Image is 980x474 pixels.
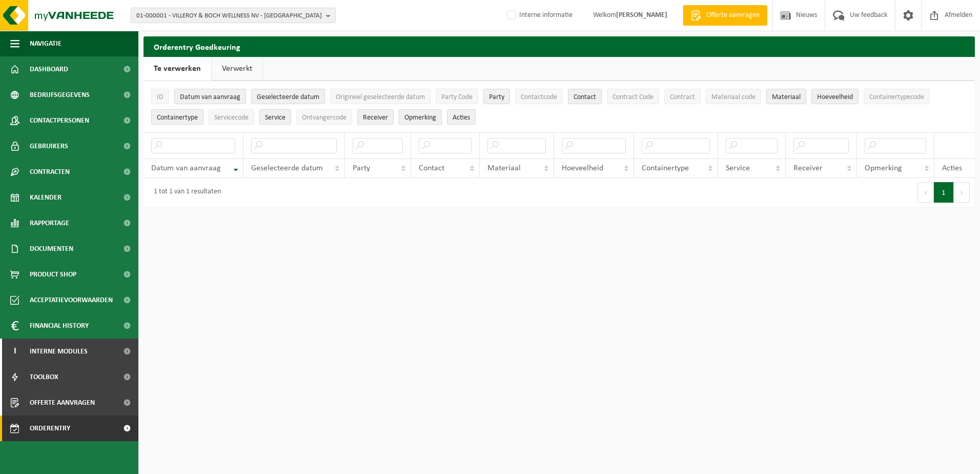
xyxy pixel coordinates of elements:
[562,164,603,172] span: Hoeveelheid
[131,8,336,23] button: 01-000001 - VILLEROY & BOCH WELLNESS NV - [GEOGRAPHIC_DATA]
[259,109,291,125] button: ServiceService: Activate to sort
[505,8,573,23] label: Interne informatie
[151,89,169,104] button: IDID: Activate to sort
[330,89,431,104] button: Origineel geselecteerde datumOrigineel geselecteerde datum: Activate to sort
[447,109,476,125] button: Acties
[711,93,756,101] span: Materiaal code
[209,109,254,125] button: ServicecodeServicecode: Activate to sort
[144,36,975,56] h2: Orderentry Goedkeuring
[296,109,352,125] button: OntvangercodeOntvangercode: Activate to sort
[683,5,767,26] a: Offerte aanvragen
[483,89,510,104] button: PartyParty: Activate to sort
[214,114,249,122] span: Servicecode
[793,164,823,172] span: Receiver
[487,164,521,172] span: Materiaal
[212,57,262,81] a: Verwerkt
[864,89,930,104] button: ContainertypecodeContainertypecode: Activate to sort
[726,164,750,172] span: Service
[515,89,563,104] button: ContactcodeContactcode: Activate to sort
[642,164,689,172] span: Containertype
[30,339,88,364] span: Interne modules
[10,339,19,364] span: I
[419,164,444,172] span: Contact
[30,56,68,82] span: Dashboard
[30,108,89,133] span: Contactpersonen
[30,313,89,339] span: Financial History
[149,183,221,202] div: 1 tot 1 van 1 resultaten
[934,182,954,203] button: 1
[865,164,902,172] span: Opmerking
[704,10,762,21] span: Offerte aanvragen
[399,109,442,125] button: OpmerkingOpmerking: Activate to sort
[30,262,76,287] span: Product Shop
[30,210,69,236] span: Rapportage
[30,159,70,185] span: Contracten
[817,93,853,101] span: Hoeveelheid
[436,89,478,104] button: Party CodeParty Code: Activate to sort
[954,182,970,203] button: Next
[151,109,203,125] button: ContainertypeContainertype: Activate to sort
[706,89,761,104] button: Materiaal codeMateriaal code: Activate to sort
[670,93,695,101] span: Contract
[157,93,164,101] span: ID
[766,89,806,104] button: MateriaalMateriaal: Activate to sort
[353,164,370,172] span: Party
[30,133,68,159] span: Gebruikers
[664,89,701,104] button: ContractContract: Activate to sort
[574,93,596,101] span: Contact
[357,109,394,125] button: ReceiverReceiver: Activate to sort
[151,164,221,172] span: Datum van aanvraag
[30,31,62,56] span: Navigatie
[180,93,240,101] span: Datum van aanvraag
[612,93,654,101] span: Contract Code
[869,93,924,101] span: Containertypecode
[363,114,388,122] span: Receiver
[568,89,602,104] button: ContactContact: Activate to sort
[257,93,319,101] span: Geselecteerde datum
[521,93,557,101] span: Contactcode
[302,114,346,122] span: Ontvangercode
[30,390,95,416] span: Offerte aanvragen
[174,89,246,104] button: Datum van aanvraagDatum van aanvraag: Activate to remove sorting
[30,82,90,108] span: Bedrijfsgegevens
[30,416,116,441] span: Orderentry Goedkeuring
[30,185,62,210] span: Kalender
[251,164,323,172] span: Geselecteerde datum
[441,93,473,101] span: Party Code
[942,164,962,172] span: Acties
[607,89,659,104] button: Contract CodeContract Code: Activate to sort
[336,93,425,101] span: Origineel geselecteerde datum
[404,114,436,122] span: Opmerking
[30,364,58,390] span: Toolbox
[157,114,198,122] span: Containertype
[616,11,667,19] strong: [PERSON_NAME]
[251,89,325,104] button: Geselecteerde datumGeselecteerde datum: Activate to sort
[136,8,322,24] span: 01-000001 - VILLEROY & BOCH WELLNESS NV - [GEOGRAPHIC_DATA]
[30,236,73,262] span: Documenten
[772,93,801,101] span: Materiaal
[917,182,934,203] button: Previous
[489,93,504,101] span: Party
[30,287,113,313] span: Acceptatievoorwaarden
[265,114,285,122] span: Service
[811,89,859,104] button: HoeveelheidHoeveelheid: Activate to sort
[144,57,211,81] a: Te verwerken
[453,114,470,122] span: Acties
